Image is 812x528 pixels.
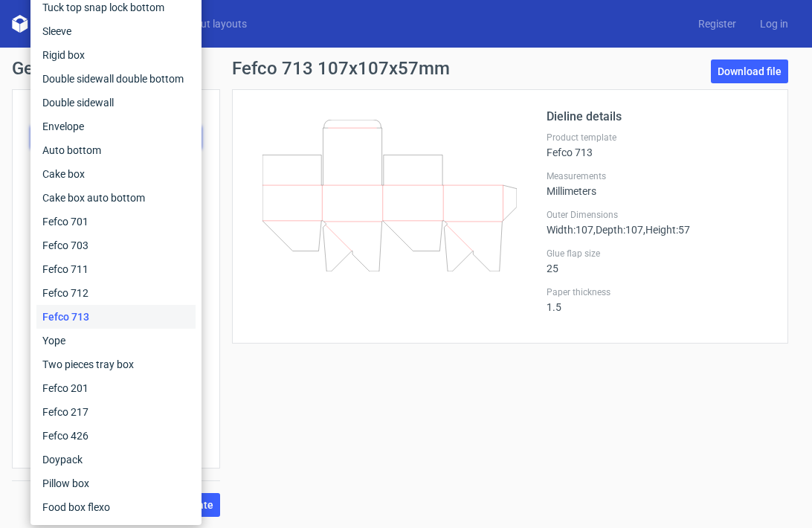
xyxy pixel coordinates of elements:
[36,91,196,115] div: Double sidewall
[36,162,196,186] div: Cake box
[643,224,690,236] span: , Height : 57
[547,132,770,144] label: Product template
[36,424,196,448] div: Fefco 426
[232,59,450,77] h1: Fefco 713 107x107x57mm
[547,224,593,236] span: Width : 107
[36,471,196,495] div: Pillow box
[36,234,196,257] div: Fefco 703
[36,305,196,329] div: Fefco 713
[547,132,770,158] div: Fefco 713
[36,400,196,424] div: Fefco 217
[36,257,196,281] div: Fefco 711
[36,19,196,43] div: Sleeve
[748,16,800,31] a: Log in
[36,43,196,67] div: Rigid box
[36,352,196,376] div: Two pieces tray box
[593,224,643,236] span: , Depth : 107
[36,495,196,519] div: Food box flexo
[36,448,196,471] div: Doypack
[36,329,196,352] div: Yope
[36,67,196,91] div: Double sidewall double bottom
[711,59,788,83] a: Download file
[547,108,770,126] h2: Dieline details
[547,209,770,221] label: Outer Dimensions
[547,170,770,197] div: Millimeters
[36,138,196,162] div: Auto bottom
[170,16,259,31] a: Diecut layouts
[36,186,196,210] div: Cake box auto bottom
[547,286,770,313] div: 1.5
[686,16,748,31] a: Register
[36,281,196,305] div: Fefco 712
[12,59,800,77] h1: Generate new dieline
[547,248,770,260] label: Glue flap size
[36,210,196,234] div: Fefco 701
[36,115,196,138] div: Envelope
[547,248,770,274] div: 25
[36,376,196,400] div: Fefco 201
[547,170,770,182] label: Measurements
[547,286,770,298] label: Paper thickness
